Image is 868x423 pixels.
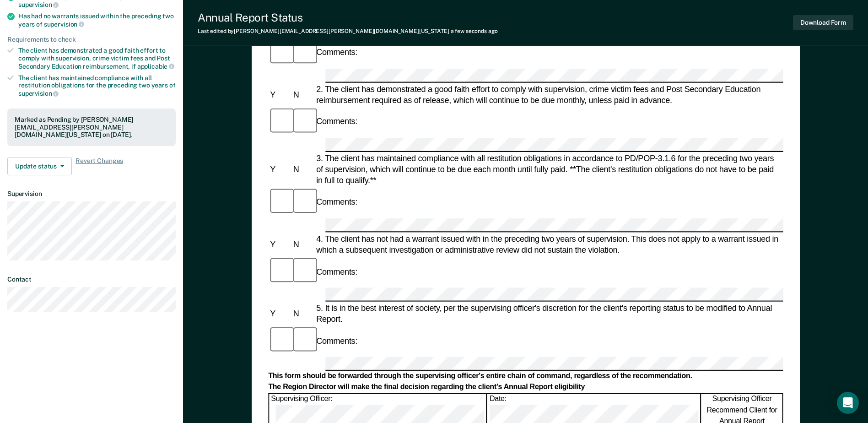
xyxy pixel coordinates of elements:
[7,157,72,175] button: Update status
[268,372,783,382] div: This form should be forwarded through the supervising officer's entire chain of command, regardle...
[291,89,314,100] div: N
[837,392,859,414] div: Open Intercom Messenger
[18,90,59,97] span: supervision
[451,28,498,34] span: a few seconds ago
[314,197,359,208] div: Comments:
[44,21,84,28] span: supervision
[268,164,291,175] div: Y
[314,303,783,325] div: 5. It is in the best interest of society, per the supervising officer's discretion for the client...
[291,164,314,175] div: N
[198,28,498,34] div: Last edited by [PERSON_NAME][EMAIL_ADDRESS][PERSON_NAME][DOMAIN_NAME][US_STATE]
[314,233,783,255] div: 4. The client has not had a warrant issued with in the preceding two years of supervision. This d...
[268,239,291,250] div: Y
[268,89,291,100] div: Y
[291,239,314,250] div: N
[18,74,176,98] div: The client has maintained compliance with all restitution obligations for the preceding two years of
[198,11,498,24] div: Annual Report Status
[314,153,783,186] div: 3. The client has maintained compliance with all restitution obligations in accordance to PD/POP-...
[18,47,176,70] div: The client has demonstrated a good faith effort to comply with supervision, crime victim fees and...
[314,266,359,277] div: Comments:
[7,190,176,198] dt: Supervision
[7,276,176,283] dt: Contact
[314,116,359,127] div: Comments:
[314,47,359,58] div: Comments:
[137,63,174,70] span: applicable
[793,15,853,30] button: Download Form
[18,1,59,8] span: supervision
[75,157,123,175] span: Revert Changes
[15,116,168,139] div: Marked as Pending by [PERSON_NAME][EMAIL_ADDRESS][PERSON_NAME][DOMAIN_NAME][US_STATE] on [DATE].
[291,308,314,319] div: N
[18,12,176,28] div: Has had no warrants issued within the preceding two years of
[268,383,783,392] div: The Region Director will make the final decision regarding the client's Annual Report eligibility
[268,308,291,319] div: Y
[7,36,176,43] div: Requirements to check
[314,336,359,347] div: Comments:
[314,83,783,105] div: 2. The client has demonstrated a good faith effort to comply with supervision, crime victim fees ...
